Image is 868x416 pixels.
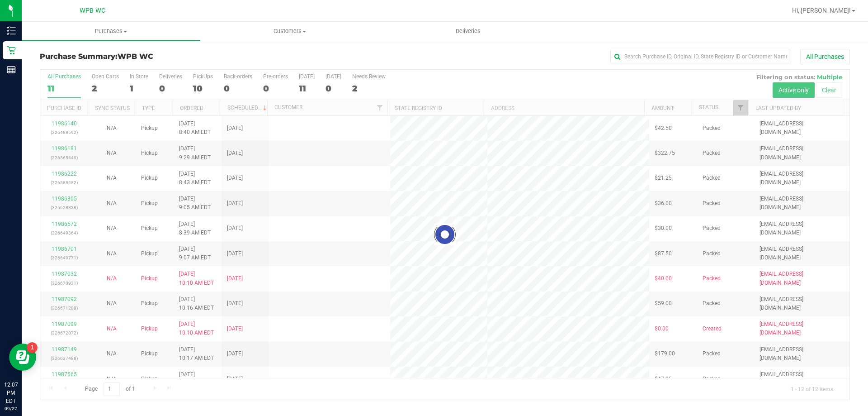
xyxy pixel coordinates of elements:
[27,342,38,353] iframe: Resource center unread badge
[792,7,851,14] span: Hi, [PERSON_NAME]!
[379,22,557,41] a: Deliveries
[80,7,105,14] span: WPB WC
[22,27,200,35] span: Purchases
[7,65,16,74] inline-svg: Reports
[4,405,18,412] p: 09/22
[800,49,850,64] button: All Purchases
[201,27,378,35] span: Customers
[40,53,310,61] h3: Purchase Summary:
[118,52,153,61] span: WPB WC
[200,22,379,41] a: Customers
[22,22,200,41] a: Purchases
[443,27,493,35] span: Deliveries
[7,26,16,35] inline-svg: Inventory
[7,46,16,55] inline-svg: Retail
[9,344,36,371] iframe: Resource center
[4,381,18,405] p: 12:07 PM EDT
[610,50,791,63] input: Search Purchase ID, Original ID, State Registry ID or Customer Name...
